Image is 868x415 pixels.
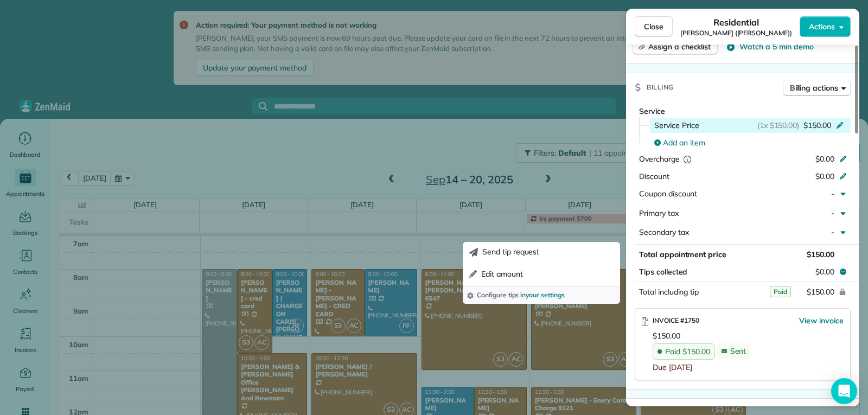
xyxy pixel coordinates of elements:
[665,346,710,357] p: Paid $150.00
[639,189,697,199] span: Coupon discount
[644,21,663,32] span: Close
[477,291,565,299] span: Configure tips in
[831,227,834,237] span: -
[639,250,726,259] span: Total appointment price
[635,16,673,37] button: Close
[713,16,759,29] span: Residential
[647,82,674,93] span: Billing
[741,284,843,299] button: $150.00
[639,287,699,297] span: Total including tip
[639,106,665,116] span: Service
[807,287,834,297] span: $150.00
[757,120,800,131] span: (1x $150.00)
[653,362,692,372] span: Due [DATE]
[809,21,835,32] span: Actions
[639,208,679,218] span: Primary tax
[680,29,792,37] span: [PERSON_NAME] ([PERSON_NAME])
[639,227,689,237] span: Secondary tax
[831,208,834,218] span: -
[726,41,813,52] button: Watch a 5 min demo
[663,137,705,148] span: Add an item
[481,269,523,279] span: Edit amount
[790,82,838,93] span: Billing actions
[633,39,718,55] button: Assign a checklist
[465,264,618,284] button: Edit amount
[807,250,834,259] span: $150.00
[635,264,851,279] button: Tips collected$0.00
[465,242,618,262] button: Send tip request
[815,154,834,164] span: $0.00
[770,286,791,297] span: Paid
[526,291,565,299] a: your settings
[739,41,813,52] span: Watch a 5 min demo
[815,266,834,277] span: $0.00
[730,346,746,356] span: Sent
[648,134,851,151] button: Add an item
[482,247,539,257] span: Send tip request
[831,378,857,404] div: Open Intercom Messenger
[803,120,831,131] span: $150.00
[815,171,834,181] span: $0.00
[799,315,844,326] button: View invoice
[639,154,733,164] div: Overcharge
[648,41,711,52] span: Assign a checklist
[654,120,699,131] span: Service Price
[639,171,669,181] span: Discount
[831,189,834,199] span: -
[648,117,851,134] button: Service Price(1x $150.00)$150.00
[653,331,680,341] span: $150.00
[639,266,687,277] span: Tips collected
[653,316,699,324] span: INVOICE #1750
